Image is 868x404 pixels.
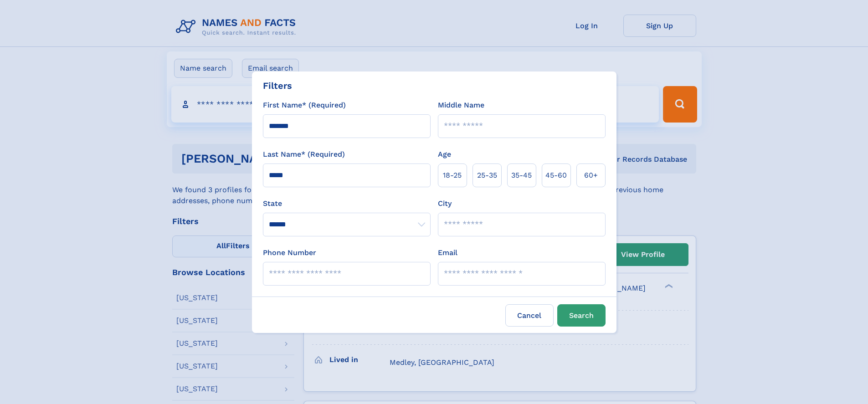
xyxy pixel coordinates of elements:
[584,170,598,181] span: 60+
[511,170,532,181] span: 35‑45
[557,304,606,327] button: Search
[545,170,567,181] span: 45‑60
[438,149,451,160] label: Age
[263,149,345,160] label: Last Name* (Required)
[438,198,452,209] label: City
[263,100,346,111] label: First Name* (Required)
[263,247,316,258] label: Phone Number
[505,304,554,327] label: Cancel
[263,79,292,92] div: Filters
[443,170,462,181] span: 18‑25
[263,198,431,209] label: State
[477,170,497,181] span: 25‑35
[438,100,484,111] label: Middle Name
[438,247,457,258] label: Email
